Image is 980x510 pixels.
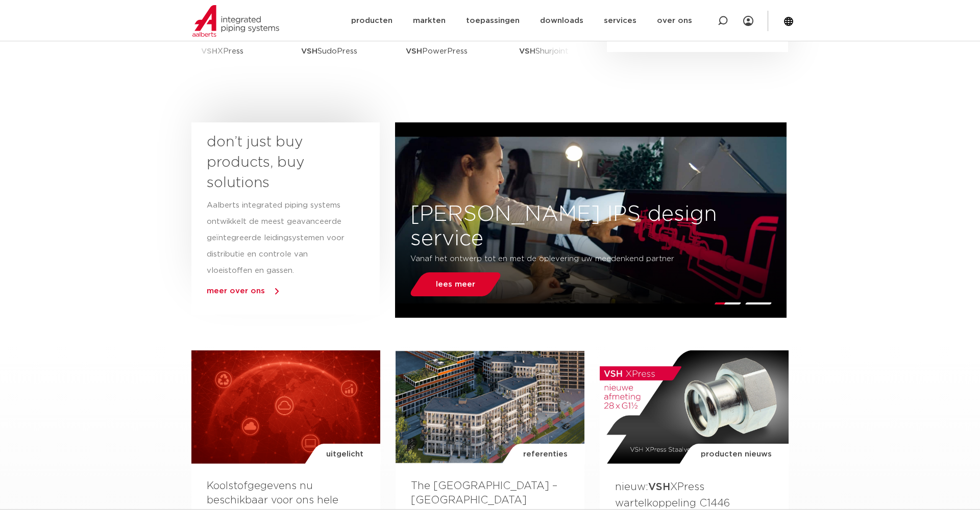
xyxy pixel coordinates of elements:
p: Vanaf het ontwerp tot en met de oplevering uw meedenkend partner [410,251,710,267]
strong: VSH [201,47,217,55]
span: referenties [523,444,568,465]
span: lees meer [436,280,475,288]
p: Aalberts integrated piping systems ontwikkelt de meest geavanceerde geïntegreerde leidingsystemen... [207,197,346,279]
strong: VSH [301,47,317,55]
p: Shurjoint [519,19,569,83]
span: uitgelicht [326,444,363,465]
h3: don’t just buy products, buy solutions [207,132,346,193]
a: meer over ons [207,287,265,295]
li: Page dot 1 [715,302,742,304]
p: SudoPress [301,19,357,83]
span: producten nieuws [701,444,772,465]
p: XPress [201,19,243,83]
p: PowerPress [406,19,468,83]
strong: VSH [519,47,535,55]
a: nieuw:VSHXPress wartelkoppeling C1446 [615,482,730,508]
strong: VSH [406,47,422,55]
h3: [PERSON_NAME] IPS design service [395,202,787,251]
a: The [GEOGRAPHIC_DATA] – [GEOGRAPHIC_DATA] [411,481,557,505]
strong: VSH [648,482,670,492]
li: Page dot 2 [745,302,772,304]
a: lees meer [407,272,503,296]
